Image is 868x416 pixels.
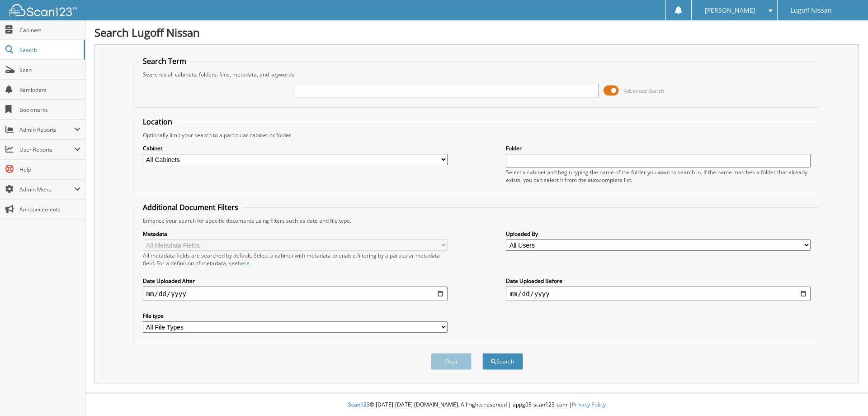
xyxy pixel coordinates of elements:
span: Help [19,166,80,173]
legend: Additional Document Filters [138,202,243,212]
span: Bookmarks [19,106,80,114]
legend: Location [138,117,177,127]
input: start [143,287,448,301]
span: Admin Menu [19,186,74,193]
label: Uploaded By [506,230,811,238]
span: Reminders [19,86,80,94]
h1: Search Lugoff Nissan [94,25,859,40]
label: Metadata [143,230,448,238]
span: [PERSON_NAME] [705,8,755,13]
a: here [238,259,250,267]
span: Scan [19,66,80,74]
span: Search [19,46,79,54]
label: File type [143,312,448,320]
label: Folder [506,144,811,152]
label: Date Uploaded After [143,277,448,285]
legend: Search Term [138,56,191,66]
span: Lugoff Nissan [791,8,832,13]
span: Advanced Search [624,87,664,94]
input: end [506,287,811,301]
span: Cabinets [19,26,80,34]
a: Privacy Policy [572,401,606,408]
label: Cabinet [143,144,448,152]
div: © [DATE]-[DATE] [DOMAIN_NAME]. All rights reserved | appg03-scan123-com | [85,394,868,416]
span: Scan123 [348,401,370,408]
div: Select a cabinet and begin typing the name of the folder you want to search in. If the name match... [506,168,811,184]
span: Admin Reports [19,126,74,134]
button: Search [482,353,523,370]
div: Enhance your search for specific documents using filters such as date and file type. [138,217,816,225]
button: Clear [431,353,472,370]
label: Date Uploaded Before [506,277,811,285]
div: Optionally limit your search to a particular cabinet or folder [138,131,816,139]
div: All metadata fields are searched by default. Select a cabinet with metadata to enable filtering b... [143,252,448,267]
img: scan123-logo-white.svg [9,4,77,16]
span: Announcements [19,206,80,213]
div: Searches all cabinets, folders, files, metadata, and keywords [138,71,816,78]
span: User Reports [19,146,74,153]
